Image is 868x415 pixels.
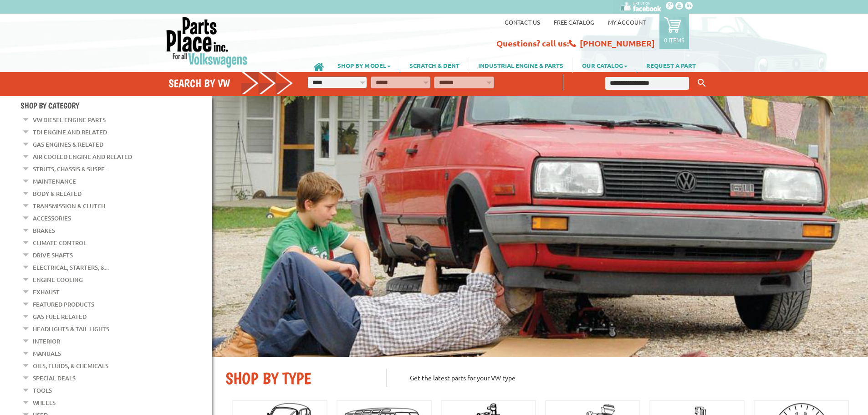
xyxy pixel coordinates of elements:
[33,274,83,286] a: Engine Cooling
[33,298,94,310] a: Featured Products
[386,369,854,387] p: Get the latest parts for your VW type
[469,57,572,73] a: INDUSTRIAL ENGINE & PARTS
[505,18,540,26] a: Contact us
[168,77,293,90] h4: Search by VW
[33,335,60,347] a: Interior
[212,96,868,357] img: First slide [900x500]
[664,36,684,44] p: 0 items
[33,372,76,384] a: Special Deals
[165,16,249,68] img: Parts Place Inc!
[33,286,60,298] a: Exhaust
[33,225,55,236] a: Brakes
[33,384,52,396] a: Tools
[33,311,87,323] a: Gas Fuel Related
[637,57,705,73] a: REQUEST A PART
[33,138,103,150] a: Gas Engines & Related
[33,323,109,335] a: Headlights & Tail Lights
[33,163,109,175] a: Struts, Chassis & Suspe...
[33,188,82,200] a: Body & Related
[33,397,56,409] a: Wheels
[573,57,637,73] a: OUR CATALOG
[33,200,105,212] a: Transmission & Clutch
[33,237,87,249] a: Climate Control
[33,360,108,372] a: Oils, Fluids, & Chemicals
[608,18,646,26] a: My Account
[33,175,76,187] a: Maintenance
[33,126,107,138] a: TDI Engine and Related
[33,249,73,261] a: Drive Shafts
[400,57,469,73] a: SCRATCH & DENT
[33,261,109,273] a: Electrical, Starters, &...
[33,114,106,126] a: VW Diesel Engine Parts
[554,18,594,26] a: Free Catalog
[328,57,400,73] a: SHOP BY MODEL
[33,212,71,224] a: Accessories
[659,14,689,49] a: 0 items
[20,101,212,110] h4: Shop By Category
[225,369,373,388] h2: SHOP BY TYPE
[33,151,132,163] a: Air Cooled Engine and Related
[33,348,61,359] a: Manuals
[695,76,709,91] button: Keyword Search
